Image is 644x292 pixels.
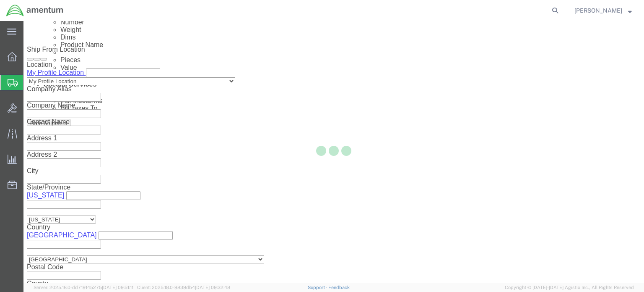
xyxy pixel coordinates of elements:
span: [DATE] 09:32:48 [195,285,230,290]
span: Server: 2025.18.0-dd719145275 [34,285,133,290]
span: Copyright © [DATE]-[DATE] Agistix Inc., All Rights Reserved [505,284,634,291]
span: [DATE] 09:51:11 [102,285,133,290]
a: Feedback [328,285,350,290]
span: Daniel Martin [574,6,622,15]
button: [PERSON_NAME] [574,5,632,16]
img: logo [6,4,64,17]
a: Support [308,285,329,290]
span: Client: 2025.18.0-9839db4 [137,285,230,290]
